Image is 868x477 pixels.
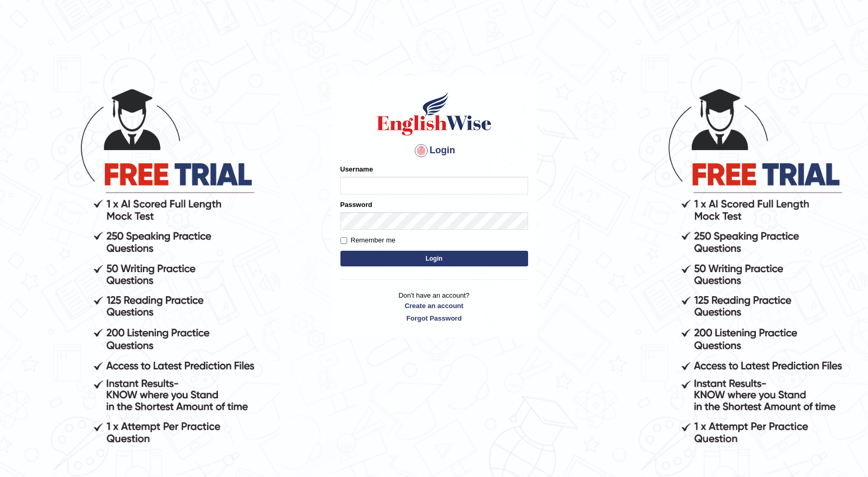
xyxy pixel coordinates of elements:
[340,301,528,311] a: Create an account
[340,235,396,246] label: Remember me
[340,290,528,323] p: Don't have an account?
[340,313,528,323] a: Forgot Password
[340,237,347,244] input: Remember me
[340,142,528,159] h4: Login
[375,90,494,137] img: Logo of English Wise sign in for intelligent practice with AI
[340,251,528,266] button: Login
[340,200,372,210] label: Password
[340,164,373,174] label: Username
